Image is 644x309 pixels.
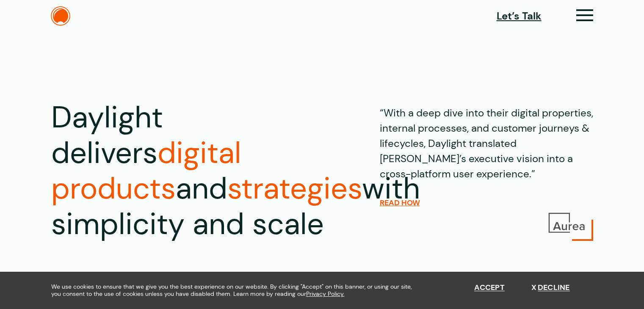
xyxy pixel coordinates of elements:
[51,6,70,26] img: The Daylight Studio Logo
[497,8,542,24] a: Let’s Talk
[306,290,345,298] a: Privacy Policy.
[51,100,324,242] h1: Daylight delivers and with simplicity and scale
[380,198,420,207] a: READ HOW
[227,169,362,208] span: strategies
[547,211,587,235] img: Aurea Logo
[51,134,241,208] span: digital products
[380,100,593,182] p: “With a deep dive into their digital properties, internal processes, and customer journeys & life...
[474,283,505,292] button: Accept
[531,283,570,292] button: Decline
[51,283,420,298] span: We use cookies to ensure that we give you the best experience on our website. By clicking "Accept...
